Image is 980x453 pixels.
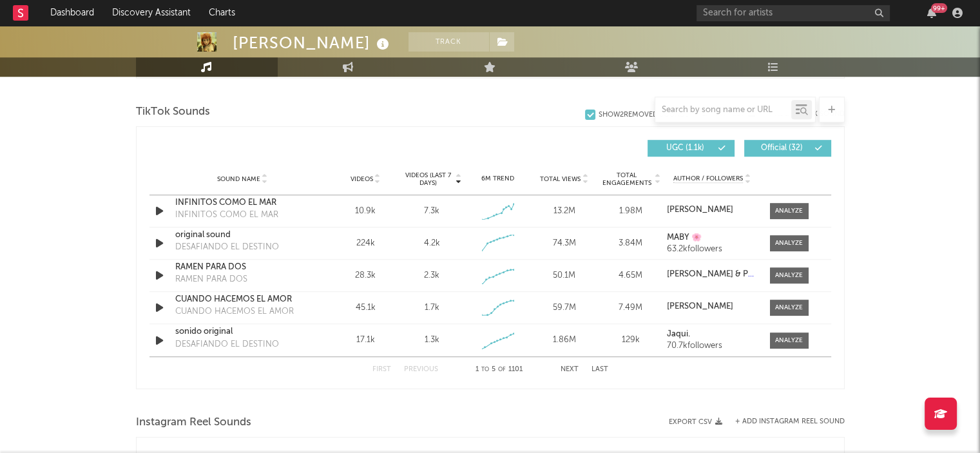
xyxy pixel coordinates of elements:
a: original sound [175,229,310,242]
span: Instagram Reel Sounds [136,415,251,430]
div: RAMEN PARA DOS [175,273,247,286]
div: INFINITOS COMO EL MAR [175,209,278,222]
div: 17.1k [336,334,396,347]
span: Videos (last 7 days) [401,171,454,187]
div: 1.3k [424,334,439,347]
a: INFINITOS COMO EL MAR [175,197,310,209]
div: 59.7M [534,302,594,314]
div: 7.3k [424,205,439,218]
button: Track [408,32,489,52]
div: 50.1M [534,269,594,282]
div: 6M Trend [468,174,528,184]
div: 2.3k [424,269,439,282]
div: 70.7k followers [667,342,756,351]
button: Previous [404,366,438,373]
div: 13.2M [534,205,594,218]
strong: [PERSON_NAME] [667,206,733,214]
span: to [481,367,489,372]
a: sonido original [175,325,310,338]
a: Jaqui. [667,330,756,339]
div: 224k [336,237,396,250]
input: Search for artists [697,5,890,21]
a: [PERSON_NAME] [667,302,756,311]
span: UGC ( 1.1k ) [656,144,715,152]
div: 1.7k [424,302,439,314]
div: 28.3k [336,269,396,282]
input: Search by song name or URL [655,105,791,115]
button: 99+ [927,8,936,18]
div: 63.2k followers [667,245,756,254]
div: 7.49M [600,302,660,314]
span: Author / Followers [673,175,743,183]
div: 1.86M [534,334,594,347]
span: of [498,367,506,372]
button: Last [591,366,608,373]
button: UGC(1.1k) [648,140,735,157]
a: RAMEN PARA DOS [175,261,310,274]
strong: [PERSON_NAME] & Paulo [GEOGRAPHIC_DATA] [667,270,854,278]
div: 99 + [931,3,947,13]
span: Total Views [540,175,581,183]
div: 129k [600,334,660,347]
a: MABY 🌸 [667,233,756,242]
div: DESAFIANDO EL DESTINO [175,338,279,351]
div: 3.84M [600,237,660,250]
div: 1 5 1101 [464,362,535,378]
div: 4.65M [600,269,660,282]
div: 74.3M [534,237,594,250]
div: 1.98M [600,205,660,218]
span: Videos [351,175,373,183]
button: Next [561,366,579,373]
strong: Jaqui. [667,330,690,338]
a: [PERSON_NAME] & Paulo [GEOGRAPHIC_DATA] [667,270,756,279]
button: Official(32) [744,140,831,157]
a: CUANDO HACEMOS EL AMOR [175,293,310,306]
span: Sound Name [217,175,260,183]
button: + Add Instagram Reel Sound [735,418,845,425]
strong: MABY 🌸 [667,233,702,242]
div: [PERSON_NAME] [233,32,392,53]
strong: [PERSON_NAME] [667,302,733,311]
div: DESAFIANDO EL DESTINO [175,241,279,254]
div: 45.1k [336,302,396,314]
span: Total Engagements [600,171,653,187]
a: [PERSON_NAME] [667,206,756,215]
div: + Add Instagram Reel Sound [722,418,845,425]
div: 10.9k [336,205,396,218]
div: 4.2k [423,237,439,250]
div: CUANDO HACEMOS EL AMOR [175,305,294,318]
button: First [372,366,391,373]
span: Official ( 32 ) [753,144,812,152]
button: Export CSV [669,418,722,426]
